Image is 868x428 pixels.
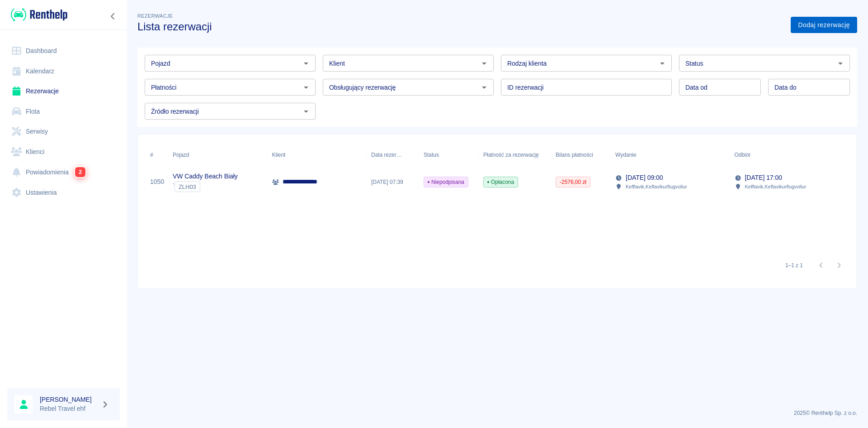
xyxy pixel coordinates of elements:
[175,183,200,190] span: ZLH03
[7,121,120,142] a: Serwisy
[137,20,783,33] h3: Lista rezerwacji
[173,172,238,181] p: VW Caddy Beach Biały
[479,142,551,168] div: Płatność za rezerwację
[7,162,120,183] a: Powiadomienia2
[656,57,669,70] button: Otwórz
[7,142,120,162] a: Klienci
[484,178,518,186] span: Opłacona
[735,142,751,168] div: Odbiór
[834,57,847,70] button: Otwórz
[272,142,286,168] div: Klient
[551,142,611,168] div: Bilans płatności
[7,101,120,122] a: Flota
[300,105,312,118] button: Otwórz
[7,61,120,82] a: Kalendarz
[626,183,687,191] p: Kefflavik , Keflavikurflugvollur
[730,142,849,168] div: Odbiór
[137,13,173,19] span: Rezerwacje
[40,404,98,414] p: Rebel Travel ehf
[626,173,663,183] p: [DATE] 09:00
[371,142,402,168] div: Data rezerwacji
[791,17,857,34] a: Dodaj rezerwację
[424,142,439,168] div: Status
[615,142,636,168] div: Wydanie
[300,57,312,70] button: Otwórz
[483,142,539,168] div: Płatność za rezerwację
[146,142,168,168] div: #
[137,409,857,417] p: 2025 © Renthelp Sp. z o.o.
[268,142,367,168] div: Klient
[106,10,120,22] button: Zwiń nawigację
[785,261,803,269] p: 1–1 z 1
[478,57,491,70] button: Otwórz
[768,79,850,96] input: DD.MM.YYYY
[424,178,468,186] span: Niepodpisana
[150,142,153,168] div: #
[168,142,268,168] div: Pojazd
[11,7,67,22] img: Renthelp logo
[7,7,67,22] a: Renthelp logo
[402,149,415,161] button: Sort
[750,149,763,161] button: Sort
[556,142,593,168] div: Bilans płatności
[7,183,120,203] a: Ustawienia
[7,81,120,101] a: Rezerwacje
[745,183,807,191] p: Kefflavik , Keflavikurflugvollur
[367,168,419,197] div: [DATE] 07:39
[636,149,649,161] button: Sort
[478,81,491,94] button: Otwórz
[173,142,189,168] div: Pojazd
[367,142,419,168] div: Data rezerwacji
[556,178,590,186] span: -2576,00 zł
[173,181,238,192] div: `
[40,395,98,404] h6: [PERSON_NAME]
[75,167,85,177] span: 2
[611,142,730,168] div: Wydanie
[419,142,479,168] div: Status
[679,79,761,96] input: DD.MM.YYYY
[300,81,312,94] button: Otwórz
[7,41,120,61] a: Dashboard
[745,173,782,183] p: [DATE] 17:00
[150,177,164,187] a: 1050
